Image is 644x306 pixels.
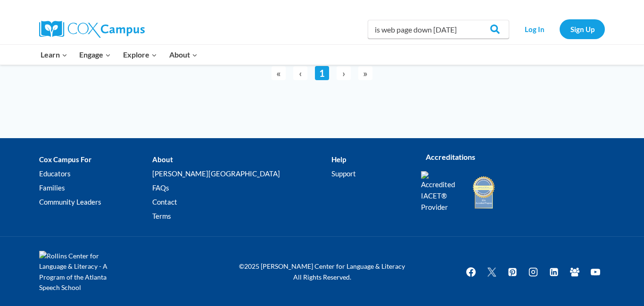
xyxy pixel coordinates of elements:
[514,19,555,39] a: Log In
[117,45,163,65] button: Child menu of Explore
[337,66,351,80] span: ›
[152,209,331,223] a: Terms
[272,66,286,80] span: «
[39,195,152,209] a: Community Leaders
[586,263,605,281] a: YouTube
[152,166,331,181] a: [PERSON_NAME][GEOGRAPHIC_DATA]
[331,166,407,181] a: Support
[315,66,329,80] a: 1
[358,66,372,80] span: »
[368,20,509,39] input: Search Cox Campus
[34,45,203,65] nav: Primary Navigation
[462,263,480,281] a: Facebook
[163,45,204,65] button: Child menu of About
[39,251,124,293] img: Rollins Center for Language & Literacy - A Program of the Atlanta Speech School
[74,45,117,65] button: Child menu of Engage
[426,152,475,161] strong: Accreditations
[545,263,563,281] a: Linkedin
[524,263,543,281] a: Instagram
[421,171,461,213] img: Accredited IACET® Provider
[472,175,495,210] img: IDA Accredited
[34,45,74,65] button: Child menu of Learn
[39,21,145,38] img: Cox Campus
[565,263,584,281] a: Facebook Group
[560,19,605,39] a: Sign Up
[482,263,501,281] a: Twitter
[232,261,412,282] p: ©2025 [PERSON_NAME] Center for Language & Literacy All Rights Reserved.
[152,195,331,209] a: Contact
[152,181,331,195] a: FAQs
[39,181,152,195] a: Families
[39,166,152,181] a: Educators
[503,263,522,281] a: Pinterest
[293,66,307,80] span: ‹
[486,266,497,277] img: Twitter X icon white
[514,19,605,39] nav: Secondary Navigation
